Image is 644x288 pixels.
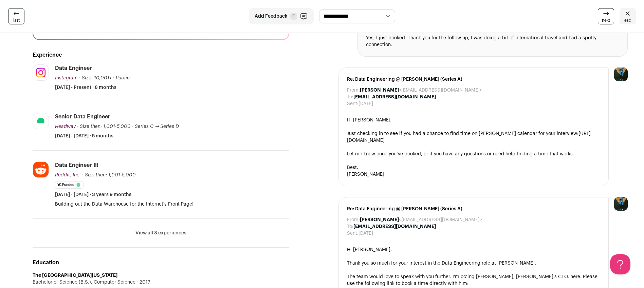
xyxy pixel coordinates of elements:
div: Bachelor of Science (B.S.), Computer Science [33,279,289,286]
div: Senior Data Engineer [55,113,110,120]
div: Data Engineer [55,64,92,72]
span: Series C → Series D [135,124,179,129]
b: [PERSON_NAME] [360,217,399,222]
span: [DATE] - [DATE] · 5 months [55,133,113,139]
div: The team would love to speak with you further. I’m cc’ing [PERSON_NAME], [PERSON_NAME]'s CTO, her... [347,273,601,287]
span: Re: Data Engineering @ [PERSON_NAME] (Series A) [347,206,601,212]
span: Add Feedback [255,13,288,20]
div: Best, [347,164,601,171]
div: [PERSON_NAME] [347,171,601,178]
iframe: Help Scout Beacon - Open [610,254,630,274]
b: [EMAIL_ADDRESS][DOMAIN_NAME] [353,95,436,99]
div: Just checking in to see if you had a chance to find time on [PERSON_NAME] calendar for your inter... [347,130,601,144]
span: Reddit, Inc. [55,173,81,177]
dt: From: [347,87,360,94]
p: Building out the Data Warehouse for the Internet's Front Page! [55,201,289,208]
dt: Sent: [347,230,358,237]
span: · Size: 10,001+ [79,76,112,80]
div: Hi [PERSON_NAME], [347,246,601,253]
span: 2017 [135,279,150,286]
h2: Experience [33,51,289,59]
span: Headway [55,124,76,129]
span: [DATE] - Present · 8 months [55,84,116,91]
dt: From: [347,216,360,223]
span: · Size then: 1,001-5,000 [77,124,131,129]
div: Yes, I just booked. Thank you for the follow up, I was doing a bit of international travel and ha... [366,35,620,48]
span: · Size then: 1,001-5,000 [82,173,136,177]
img: df8c45fae9a208325e1922597c1a422fcae04f20d45d1e79f72328b7adcbec56.jpg [33,162,49,177]
dd: [DATE] [358,230,373,237]
a: next [598,8,614,24]
a: last [8,8,24,24]
div: Hi [PERSON_NAME], [347,117,601,123]
h2: Education [33,258,289,267]
dt: To: [347,223,353,230]
img: a06d17424b9c07cc90ca39f2bf5c69672e190f7e04db5898a8bf75966d786239.jpg [33,65,49,80]
span: Instagram [55,76,78,80]
span: last [13,18,20,23]
strong: The [GEOGRAPHIC_DATA][US_STATE] [33,273,117,278]
span: Public [116,76,130,80]
span: F [290,13,297,20]
img: 8eef70dbde711552def4903d296cb548f309f9cfed04edcd25a162d636ad1692.jpg [33,113,49,129]
div: Thank you so much for your interest in the Data Engineering role at [PERSON_NAME]. [347,260,601,267]
div: Let me know once you’ve booked, or if you have any questions or need help finding a time that works. [347,151,601,157]
dt: To: [347,94,353,100]
span: [DATE] - [DATE] · 3 years 9 months [55,191,131,198]
dd: <[EMAIL_ADDRESS][DOMAIN_NAME]> [360,87,482,94]
span: next [602,18,610,23]
span: esc [624,18,631,23]
button: View all 8 experiences [135,230,186,236]
img: 12031951-medium_jpg [614,68,628,81]
dd: <[EMAIL_ADDRESS][DOMAIN_NAME]> [360,216,482,223]
b: [EMAIL_ADDRESS][DOMAIN_NAME] [353,224,436,229]
dt: Sent: [347,100,358,107]
img: 12031951-medium_jpg [614,197,628,211]
b: [PERSON_NAME] [360,88,399,93]
a: esc [620,8,636,24]
div: Data Engineer III [55,161,98,169]
span: Re: Data Engineering @ [PERSON_NAME] (Series A) [347,76,601,83]
dd: [DATE] [358,100,373,107]
span: · [132,123,133,130]
span: · [113,75,114,81]
li: YC Funded [55,181,84,189]
button: Add Feedback F [249,8,314,24]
